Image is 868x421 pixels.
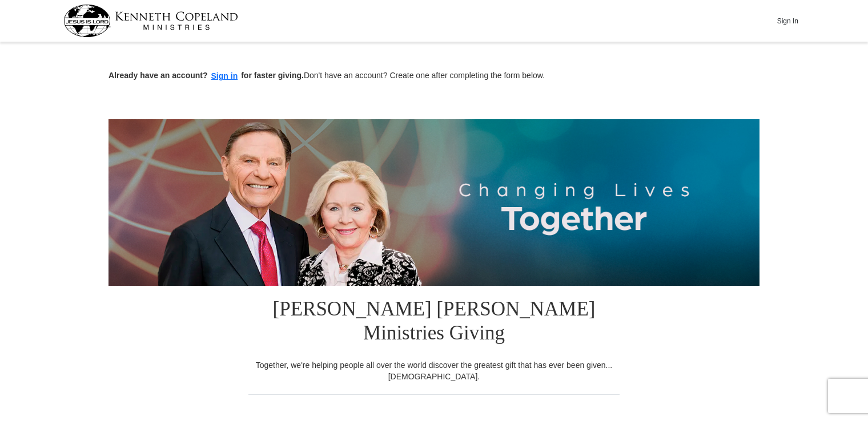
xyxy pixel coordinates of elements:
button: Sign in [208,70,242,83]
button: Sign In [770,12,805,30]
img: kcm-header-logo.svg [63,5,238,37]
strong: Already have an account? for faster giving. [108,71,304,80]
div: Together, we're helping people all over the world discover the greatest gift that has ever been g... [248,359,620,382]
h1: [PERSON_NAME] [PERSON_NAME] Ministries Giving [248,286,620,359]
p: Don't have an account? Create one after completing the form below. [108,70,759,83]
